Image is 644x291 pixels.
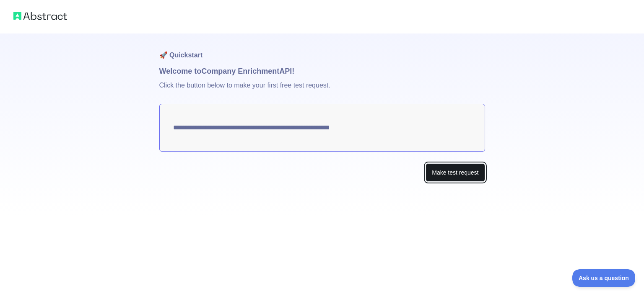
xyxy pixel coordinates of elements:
[159,33,485,65] h1: 🚀 Quickstart
[426,163,485,182] button: Make test request
[159,65,485,77] h1: Welcome to Company Enrichment API!
[572,269,636,287] iframe: Toggle Customer Support
[13,10,67,22] img: Abstract logo
[159,77,485,104] p: Click the button below to make your first free test request.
